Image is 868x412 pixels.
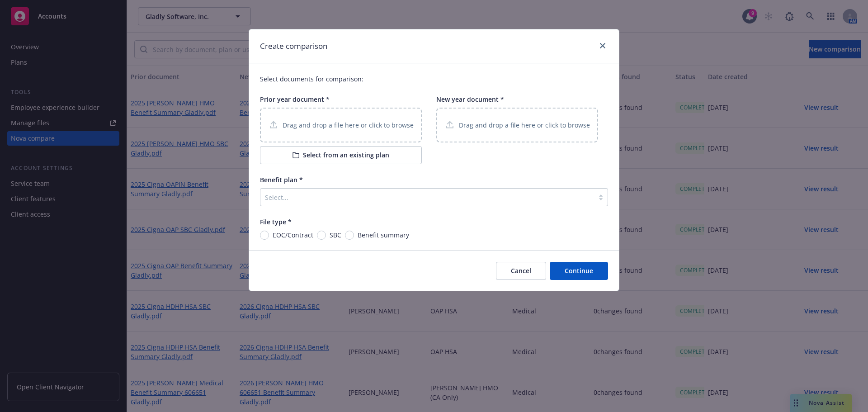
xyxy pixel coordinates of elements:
[358,230,409,240] span: Benefit summary
[260,218,292,226] span: File type *
[550,262,608,280] button: Continue
[260,108,422,142] div: Drag and drop a file here or click to browse
[273,230,313,240] span: EOC/Contract
[345,231,354,240] input: Benefit summary
[436,108,598,142] div: Drag and drop a file here or click to browse
[436,95,504,104] span: New year document *
[260,95,330,104] span: Prior year document *
[330,230,341,240] span: SBC
[597,40,608,51] a: close
[317,231,326,240] input: SBC
[496,262,546,280] button: Cancel
[260,231,269,240] input: EOC/Contract
[260,74,608,84] p: Select documents for comparison:
[260,146,422,164] button: Select from an existing plan
[459,120,590,130] p: Drag and drop a file here or click to browse
[260,175,303,184] span: Benefit plan *
[283,120,414,130] p: Drag and drop a file here or click to browse
[260,40,327,52] h1: Create comparison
